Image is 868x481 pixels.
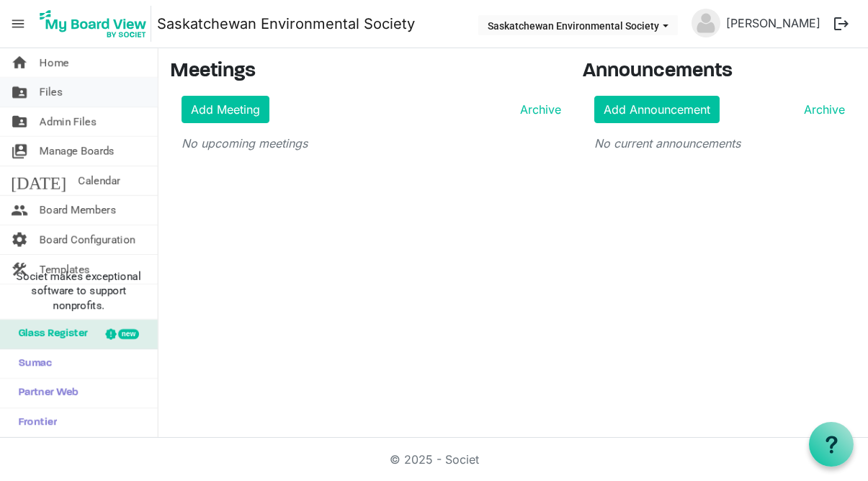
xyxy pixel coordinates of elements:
[11,137,28,166] span: switch_account
[11,255,28,284] span: construction
[40,107,97,136] span: Admin Files
[40,196,116,225] span: Board Members
[40,137,115,166] span: Manage Boards
[40,78,63,107] span: Files
[11,379,79,408] span: Partner Web
[40,225,135,254] span: Board Configuration
[11,107,28,136] span: folder_shared
[11,320,88,349] span: Glass Register
[826,9,856,39] button: logout
[11,48,28,77] span: home
[11,225,28,254] span: settings
[182,96,269,123] a: Add Meeting
[40,255,90,284] span: Templates
[78,166,120,195] span: Calendar
[11,166,66,195] span: [DATE]
[11,196,28,225] span: people
[170,60,561,84] h3: Meetings
[182,135,561,152] p: No upcoming meetings
[40,48,69,77] span: Home
[157,9,415,38] a: Saskatchewan Environmental Society
[118,329,139,339] div: new
[35,6,157,42] a: My Board View Logo
[11,408,57,437] span: Frontier
[4,10,32,37] span: menu
[798,101,845,118] a: Archive
[11,78,28,107] span: folder_shared
[594,135,845,152] p: No current announcements
[514,101,561,118] a: Archive
[390,452,479,467] a: © 2025 - Societ
[720,9,826,37] a: [PERSON_NAME]
[583,60,856,84] h3: Announcements
[6,269,151,313] span: Societ makes exceptional software to support nonprofits.
[11,349,52,378] span: Sumac
[594,96,720,123] a: Add Announcement
[35,6,151,42] img: My Board View Logo
[692,9,720,37] img: no-profile-picture.svg
[478,15,678,35] button: Saskatchewan Environmental Society dropdownbutton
